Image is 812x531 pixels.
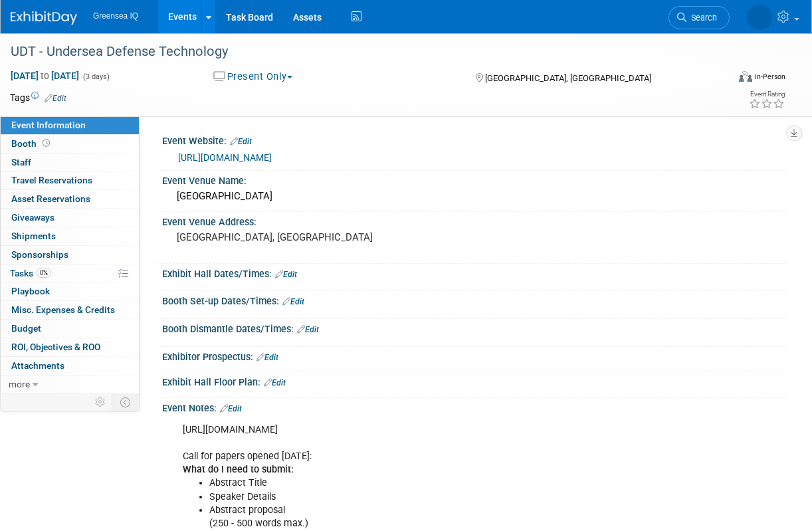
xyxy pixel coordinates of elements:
[1,301,139,319] a: Misc. Expenses & Credits
[686,13,717,23] span: Search
[162,171,785,187] div: Event Venue Name:
[282,297,304,306] a: Edit
[11,323,41,334] span: Budget
[10,70,80,82] span: [DATE] [DATE]
[178,152,272,163] a: [URL][DOMAIN_NAME]
[172,186,775,207] div: [GEOGRAPHIC_DATA]
[209,477,653,490] li: Abstract Title
[11,212,54,223] span: Giveaways
[673,69,786,89] div: Event Format
[1,357,139,375] a: Attachments
[11,249,68,260] span: Sponsorships
[10,91,66,104] td: Tags
[11,193,90,204] span: Asset Reservations
[162,398,785,415] div: Event Notes:
[93,11,138,21] span: Greensea IQ
[11,11,77,25] img: ExhibitDay
[11,360,64,371] span: Attachments
[1,246,139,264] a: Sponsorships
[11,304,115,315] span: Misc. Expenses & Credits
[1,227,139,245] a: Shipments
[264,378,286,387] a: Edit
[162,264,785,281] div: Exhibit Hall Dates/Times:
[1,338,139,356] a: ROI, Objectives & ROO
[11,175,92,185] span: Travel Reservations
[112,393,140,411] td: Toggle Event Tabs
[183,464,294,475] b: What do I need to submit:
[6,40,719,64] div: UDT - Undersea Defense Technology
[209,504,653,530] li: Abstract proposal (250 - 500 words max.)
[1,116,139,134] a: Event Information
[162,212,785,229] div: Event Venue Address:
[89,393,112,411] td: Personalize Event Tab Strip
[1,209,139,227] a: Giveaways
[11,286,50,296] span: Playbook
[1,282,139,300] a: Playbook
[1,135,139,153] a: Booth
[739,71,752,82] img: Format-Inperson.png
[747,5,772,30] img: Dawn D'Angelillo
[275,270,297,279] a: Edit
[1,154,139,171] a: Staff
[82,72,110,81] span: (3 days)
[485,73,651,83] span: [GEOGRAPHIC_DATA], [GEOGRAPHIC_DATA]
[45,94,66,103] a: Edit
[11,138,52,149] span: Booth
[1,190,139,208] a: Asset Reservations
[1,265,139,282] a: Tasks0%
[11,120,86,130] span: Event Information
[209,70,298,84] button: Present Only
[1,375,139,393] a: more
[230,137,252,146] a: Edit
[162,319,785,336] div: Booth Dismantle Dates/Times:
[668,6,730,29] a: Search
[297,325,319,334] a: Edit
[256,353,278,362] a: Edit
[162,291,785,308] div: Booth Set-up Dates/Times:
[10,268,51,278] span: Tasks
[749,91,785,98] div: Event Rating
[162,347,785,364] div: Exhibitor Prospectus:
[177,231,407,243] pre: [GEOGRAPHIC_DATA], [GEOGRAPHIC_DATA]
[220,404,242,413] a: Edit
[1,320,139,338] a: Budget
[209,490,653,504] li: Speaker Details
[162,131,785,148] div: Event Website:
[11,157,31,167] span: Staff
[11,231,56,241] span: Shipments
[37,268,51,278] span: 0%
[40,138,52,148] span: Booth not reserved yet
[1,171,139,189] a: Travel Reservations
[39,70,51,81] span: to
[9,379,30,389] span: more
[11,342,100,352] span: ROI, Objectives & ROO
[754,72,785,82] div: In-Person
[162,372,785,389] div: Exhibit Hall Floor Plan:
